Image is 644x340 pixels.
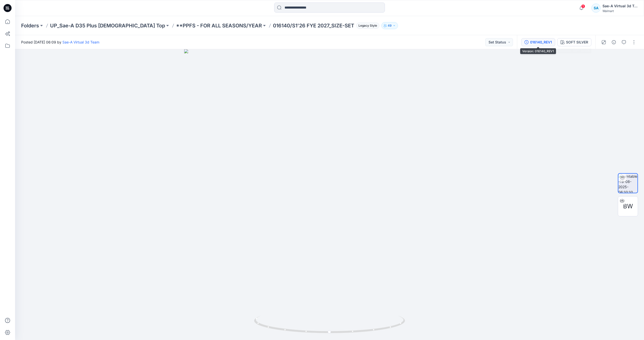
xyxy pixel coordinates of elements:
div: SOFT SILVER [566,39,588,45]
span: Legacy Style [356,23,379,29]
a: **PPFS - FOR ALL SEASONS/YEAR [176,22,262,29]
p: 016140/S1'26 FYE 2027_SIZE-SET [273,22,354,29]
div: Walmart [602,9,638,13]
p: 49 [388,23,392,28]
span: BW [623,202,633,211]
div: SA [591,4,600,13]
span: Posted [DATE] 06:09 by [21,39,99,45]
div: Sae-A Virtual 3d Team [602,3,638,9]
button: SOFT SILVER [557,38,591,46]
button: Details [610,38,618,46]
a: UP_Sae-A D35 Plus [DEMOGRAPHIC_DATA] Top [50,22,165,29]
button: 49 [381,22,398,29]
span: 1 [581,4,585,8]
button: Legacy Style [354,22,379,29]
a: Sae-A Virtual 3d Team [62,40,99,44]
div: 016140_REV1 [530,39,552,45]
img: turntable-19-08-2025-06:10:10 [618,174,637,193]
a: Folders [21,22,39,29]
button: 016140_REV1 [521,38,555,46]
